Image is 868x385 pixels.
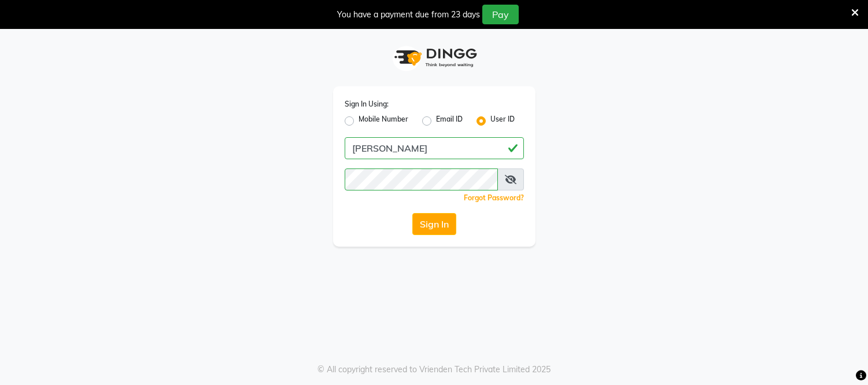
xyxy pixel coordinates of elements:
a: Forgot Password? [464,193,524,202]
input: Username [345,168,498,190]
button: Pay [482,5,519,24]
img: logo1.svg [388,41,481,75]
label: User ID [490,114,515,128]
label: Email ID [436,114,463,128]
label: Mobile Number [359,114,408,128]
button: Sign In [412,213,456,235]
div: You have a payment due from 23 days [337,9,480,21]
input: Username [345,137,524,159]
label: Sign In Using: [345,99,389,109]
